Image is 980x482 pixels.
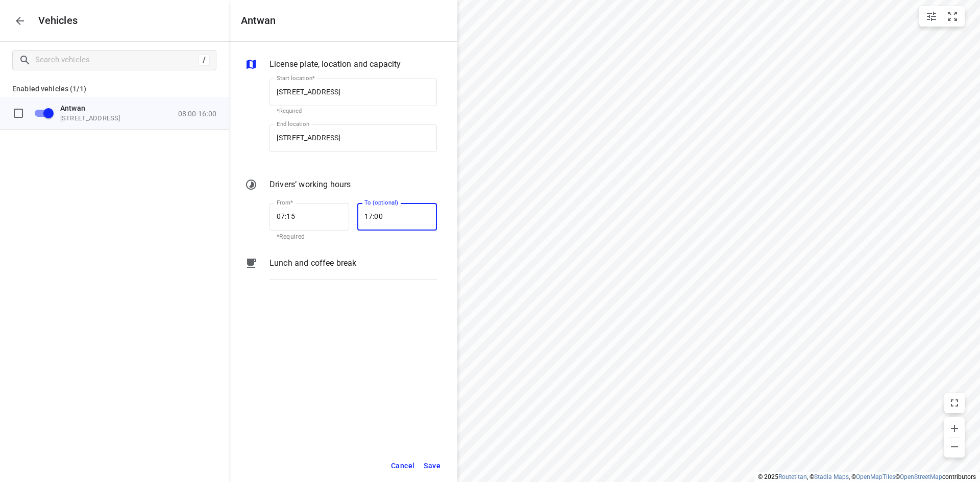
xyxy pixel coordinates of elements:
button: Save [419,455,445,476]
span: Disable [29,103,54,122]
span: Save [424,460,440,472]
a: OpenStreetMap [900,473,942,480]
span: Cancel [391,460,414,472]
input: Search vehicles [35,52,199,68]
p: — [349,217,357,225]
button: Fit zoom [942,6,963,27]
p: Drivers’ working hours [269,179,351,191]
div: / [199,55,210,66]
h5: Antwan [241,15,276,27]
a: Stadia Maps [814,473,849,480]
p: Vehicles [30,15,78,27]
span: Antwan [60,104,85,112]
button: Cancel [386,455,419,476]
p: License plate, location and capacity [269,58,401,70]
p: *Required [277,232,342,242]
div: small contained button group [919,6,965,27]
div: Lunch and coffee break [245,257,437,288]
p: 08:00-16:00 [178,109,216,117]
p: [STREET_ADDRESS] [60,114,162,122]
a: Routetitan [778,473,807,480]
div: License plate, location and capacity [245,58,437,72]
div: Drivers’ working hours [245,179,437,193]
li: © 2025 , © , © © contributors [758,473,976,480]
button: Map settings [921,6,942,27]
p: *Required [277,108,430,114]
p: Lunch and coffee break [269,257,356,269]
a: OpenMapTiles [856,473,895,480]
